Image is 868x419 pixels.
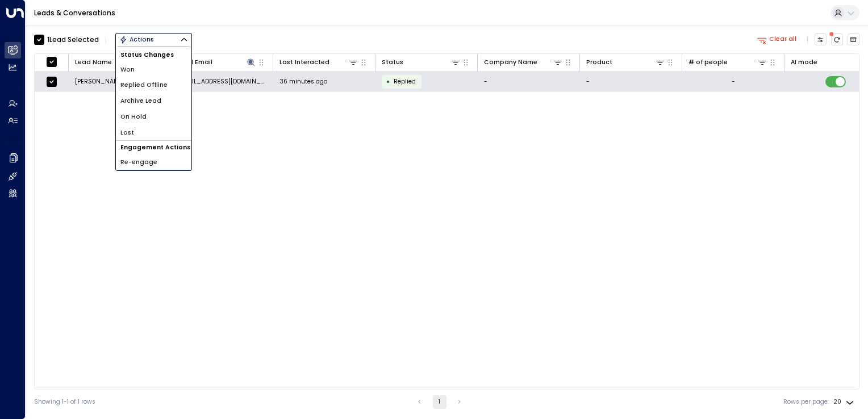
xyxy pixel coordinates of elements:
[116,48,191,61] h1: Status Changes
[394,77,416,86] span: Replied
[732,77,735,86] div: -
[833,395,856,409] div: 20
[34,8,115,18] a: Leads & Conversations
[386,74,390,89] div: •
[478,72,580,92] td: -
[46,76,57,87] span: Toggle select row
[120,112,147,121] span: On Hold
[120,158,157,167] span: Re-engage
[75,57,112,68] div: Lead Name
[177,57,212,68] div: Lead Email
[120,65,135,74] span: Won
[34,397,95,407] div: Showing 1-1 of 1 rows
[783,397,829,407] label: Rows per page:
[279,77,327,86] span: 36 minutes ago
[177,57,257,68] div: Lead Email
[75,77,124,86] span: Jonny Horne
[754,33,800,45] button: Clear all
[831,33,844,46] span: There are new threads available. Refresh the grid to view the latest updates.
[848,33,860,46] button: Archived Leads
[382,57,403,68] div: Status
[688,57,728,68] div: # of people
[115,33,192,47] div: Button group with a nested menu
[120,81,168,90] span: Replied Offline
[586,57,666,68] div: Product
[484,57,564,68] div: Company Name
[688,57,768,68] div: # of people
[47,35,99,45] div: 1 Lead Selected
[119,36,154,44] div: Actions
[115,33,192,47] button: Actions
[120,128,134,137] span: Lost
[586,57,612,68] div: Product
[177,77,267,86] span: jonnyhorne@aol.com
[279,57,329,68] div: Last Interacted
[120,97,161,106] span: Archive Lead
[116,141,191,154] h1: Engagement Actions
[75,57,155,68] div: Lead Name
[484,57,537,68] div: Company Name
[815,33,827,46] button: Customize
[46,56,57,67] span: Toggle select all
[791,57,817,68] div: AI mode
[279,57,359,68] div: Last Interacted
[433,395,446,409] button: page 1
[412,395,467,409] nav: pagination navigation
[580,72,682,92] td: -
[382,57,461,68] div: Status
